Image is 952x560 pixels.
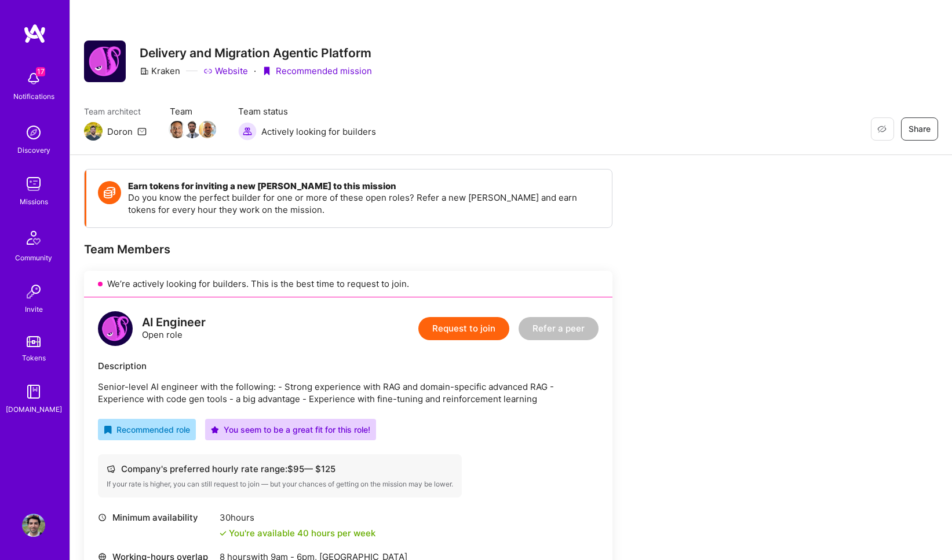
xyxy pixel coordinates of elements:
img: User Avatar [22,514,45,537]
img: Actively looking for builders [238,122,257,141]
a: Team Member Avatar [170,120,185,139]
i: icon PurpleStar [211,426,219,434]
div: Notifications [13,90,54,102]
a: Team Member Avatar [200,120,215,139]
span: Team architect [84,105,147,117]
div: Recommended role [104,423,190,436]
button: Share [901,117,938,141]
span: Actively looking for builders [261,126,376,138]
div: You're available 40 hours per week [220,527,375,539]
img: bell [22,67,45,90]
div: Invite [25,303,43,315]
div: Doron [107,126,133,138]
img: Community [20,224,48,252]
a: Team Member Avatar [185,120,200,139]
img: logo [98,311,133,346]
img: Invite [22,280,45,303]
img: teamwork [22,172,45,196]
div: 30 hours [220,511,375,524]
i: icon PurpleRibbon [262,67,271,76]
img: guide book [22,380,45,403]
button: Refer a peer [519,317,599,340]
div: [DOMAIN_NAME] [6,403,62,415]
div: Open role [142,316,206,341]
img: Team Member Avatar [199,121,216,138]
div: We’re actively looking for builders. This is the best time to request to join. [84,271,612,297]
i: icon Cash [107,465,115,473]
div: Kraken [140,65,180,77]
a: User Avatar [19,514,48,537]
div: Company's preferred hourly rate range: $ 95 — $ 125 [107,463,453,475]
img: discovery [22,121,45,144]
div: AI Engineer [142,316,206,329]
i: icon RecommendedBadge [104,426,112,434]
div: Team Members [84,242,612,257]
span: Team status [238,105,376,117]
p: Do you know the perfect builder for one or more of these open roles? Refer a new [PERSON_NAME] an... [128,191,600,216]
img: Company Logo [84,40,126,82]
i: icon Clock [98,513,107,522]
i: icon CompanyGray [140,67,149,76]
img: tokens [27,336,41,347]
div: Community [15,252,52,264]
div: Recommended mission [262,65,372,77]
div: You seem to be a great fit for this role! [211,423,370,436]
i: icon Mail [137,127,147,136]
div: If your rate is higher, you can still request to join — but your chances of getting on the missio... [107,480,453,489]
span: Team [170,105,215,117]
a: Website [203,65,248,77]
img: Token icon [98,181,121,204]
span: Share [909,123,931,135]
h3: Delivery and Migration Agentic Platform [140,46,372,60]
p: Senior-level AI engineer with the following: - Strong experience with RAG and domain-specific adv... [98,381,599,405]
img: Team Architect [84,122,103,141]
div: Missions [20,196,48,208]
div: Tokens [22,352,46,364]
div: Description [98,360,599,372]
img: Team Member Avatar [184,121,201,138]
img: Team Member Avatar [169,121,186,138]
div: Discovery [17,144,50,156]
div: Minimum availability [98,511,214,524]
i: icon EyeClosed [877,124,887,134]
img: logo [23,23,46,44]
div: · [254,65,256,77]
i: icon Check [220,530,227,537]
span: 17 [36,67,45,76]
button: Request to join [418,317,509,340]
h4: Earn tokens for inviting a new [PERSON_NAME] to this mission [128,181,600,191]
